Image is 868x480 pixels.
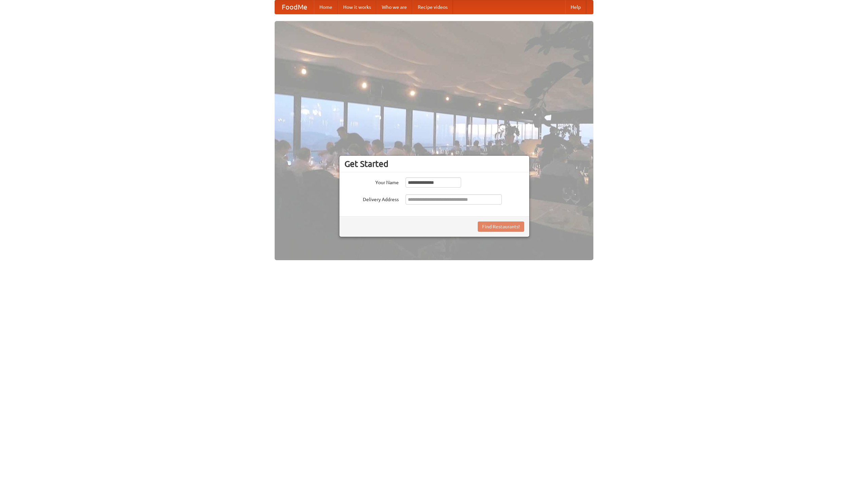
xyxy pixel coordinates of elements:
label: Your Name [344,177,399,186]
a: Who we are [376,0,412,14]
button: Find Restaurants! [478,222,524,232]
a: Recipe videos [412,0,453,14]
a: Home [314,0,338,14]
a: Help [565,0,586,14]
label: Delivery Address [344,194,399,203]
h3: Get Started [344,159,524,169]
a: How it works [338,0,376,14]
a: FoodMe [275,0,314,14]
